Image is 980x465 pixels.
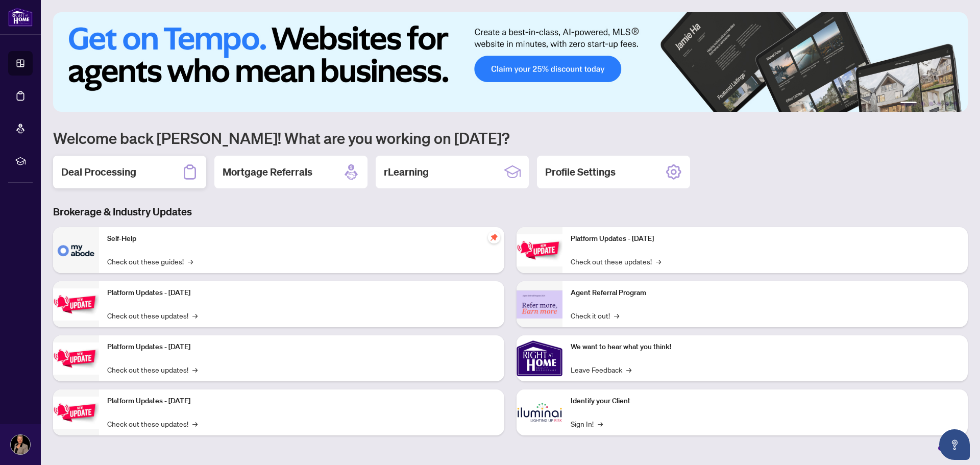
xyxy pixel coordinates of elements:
[939,429,970,460] button: Open asap
[945,102,949,106] button: 5
[188,256,193,267] span: →
[598,418,603,429] span: →
[517,234,562,266] img: Platform Updates - June 23, 2025
[107,364,198,375] a: Check out these updates!→
[53,12,968,112] img: Slide 0
[107,341,496,353] p: Platform Updates - [DATE]
[107,310,198,321] a: Check out these updates!→
[53,342,99,375] img: Platform Updates - July 21, 2025
[107,287,496,299] p: Platform Updates - [DATE]
[545,165,616,179] h2: Profile Settings
[192,418,198,429] span: →
[929,102,933,106] button: 3
[656,256,661,267] span: →
[107,256,193,267] a: Check out these guides!→
[517,335,562,381] img: We want to hear what you think!
[571,341,960,353] p: We want to hear what you think!
[107,233,496,244] p: Self-Help
[53,288,99,321] img: Platform Updates - September 16, 2025
[192,310,198,321] span: →
[517,290,562,319] img: Agent Referral Program
[8,8,33,27] img: logo
[61,165,136,179] h2: Deal Processing
[53,205,968,219] h3: Brokerage & Industry Updates
[900,102,917,106] button: 1
[921,102,925,106] button: 2
[614,310,619,321] span: →
[384,165,429,179] h2: rLearning
[53,397,99,429] img: Platform Updates - July 8, 2025
[517,389,562,435] img: Identify your Client
[223,165,312,179] h2: Mortgage Referrals
[571,418,603,429] a: Sign In!→
[53,227,99,273] img: Self-Help
[192,364,198,375] span: →
[937,102,941,106] button: 4
[571,310,619,321] a: Check it out!→
[107,418,198,429] a: Check out these updates!→
[11,435,30,454] img: Profile Icon
[53,128,968,148] h1: Welcome back [PERSON_NAME]! What are you working on [DATE]?
[571,364,631,375] a: Leave Feedback→
[953,102,958,106] button: 6
[571,287,960,299] p: Agent Referral Program
[488,231,500,243] span: pushpin
[107,396,496,407] p: Platform Updates - [DATE]
[571,256,661,267] a: Check out these updates!→
[571,396,960,407] p: Identify your Client
[571,233,960,244] p: Platform Updates - [DATE]
[626,364,631,375] span: →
